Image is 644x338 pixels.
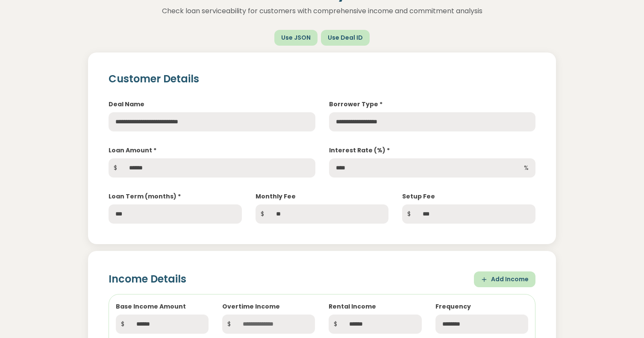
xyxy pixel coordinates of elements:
[329,315,342,334] span: $
[517,158,535,178] span: %
[256,204,269,224] span: $
[109,100,144,109] label: Deal Name
[116,302,186,311] label: Base Income Amount
[329,302,376,311] label: Rental Income
[109,146,156,155] label: Loan Amount *
[222,302,280,311] label: Overtime Income
[329,146,390,155] label: Interest Rate (%) *
[40,6,604,17] p: Check loan serviceability for customers with comprehensive income and commitment analysis
[109,73,535,85] h2: Customer Details
[222,315,236,334] span: $
[402,204,416,224] span: $
[109,158,122,178] span: $
[274,30,318,46] button: Use JSON
[329,100,382,109] label: Borrower Type *
[601,297,644,338] iframe: Chat Widget
[109,273,186,286] h2: Income Details
[402,192,435,201] label: Setup Fee
[116,315,129,334] span: $
[109,192,181,201] label: Loan Term (months) *
[256,192,296,201] label: Monthly Fee
[321,30,370,46] button: Use Deal ID
[435,302,471,311] label: Frequency
[474,271,535,287] button: Add Income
